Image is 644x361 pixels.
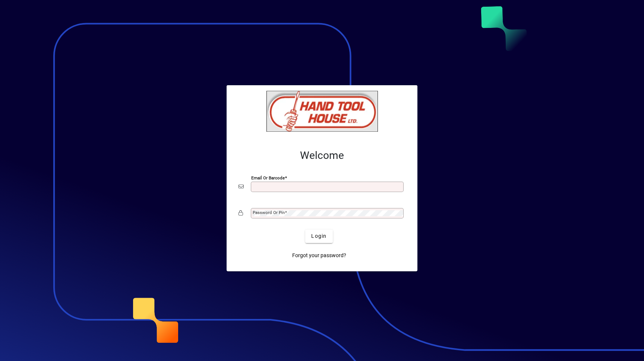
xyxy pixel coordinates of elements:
h2: Welcome [239,149,405,162]
a: Forgot your password? [289,249,349,262]
mat-label: Password or Pin [253,210,285,215]
button: Login [305,230,332,243]
span: Forgot your password? [292,252,346,259]
mat-label: Email or Barcode [251,175,285,180]
span: Login [311,232,326,240]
